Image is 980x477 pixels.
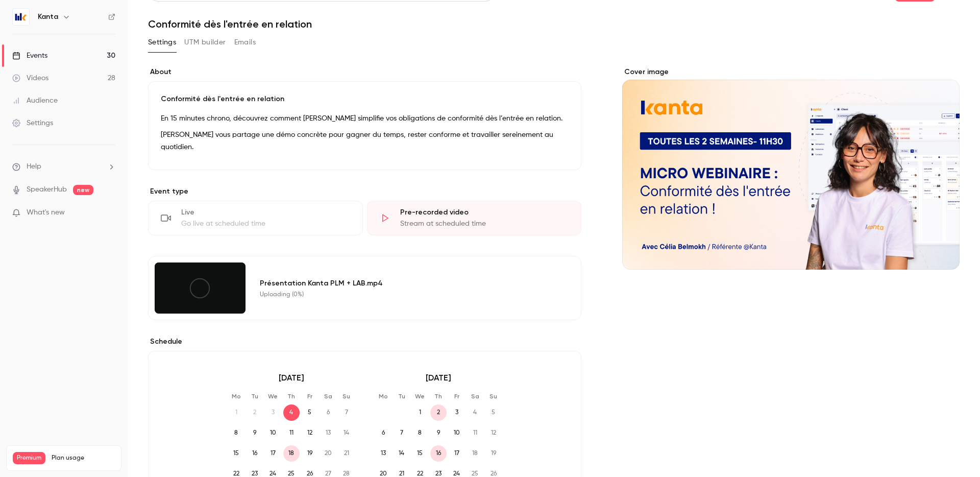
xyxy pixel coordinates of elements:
[467,392,483,400] p: Sa
[302,425,318,441] span: 12
[485,404,502,421] span: 5
[161,94,569,104] p: Conformité dès l'entrée en relation
[12,96,58,106] div: Audience
[367,201,582,235] div: Pre-recorded videoStream at scheduled time
[38,12,58,22] h6: Kanta
[148,67,581,77] label: About
[27,207,65,218] span: What's new
[283,445,300,462] span: 18
[302,404,318,421] span: 5
[228,425,244,441] span: 8
[27,161,41,172] span: Help
[181,219,350,229] div: Go live at scheduled time
[375,445,391,462] span: 13
[265,445,281,462] span: 17
[148,34,176,51] button: Settings
[320,445,336,462] span: 20
[12,51,47,61] div: Events
[27,184,67,195] a: SpeakerHub
[265,392,281,400] p: We
[467,445,483,462] span: 18
[161,112,569,125] p: En 15 minutes chrono, découvrez comment [PERSON_NAME] simplifie vos obligations de conformité dès...
[412,425,428,441] span: 8
[394,445,410,462] span: 14
[430,425,447,441] span: 9
[265,425,281,441] span: 10
[485,445,502,462] span: 19
[449,425,465,441] span: 10
[247,404,263,421] span: 2
[247,392,263,400] p: Tu
[184,34,226,51] button: UTM builder
[265,404,281,421] span: 3
[228,372,355,384] p: [DATE]
[12,118,53,128] div: Settings
[485,425,502,441] span: 12
[12,161,115,172] li: help-dropdown-opener
[430,404,447,421] span: 2
[234,34,256,51] button: Emails
[247,425,263,441] span: 9
[375,392,391,400] p: Mo
[467,425,483,441] span: 11
[400,219,569,229] div: Stream at scheduled time
[260,278,557,289] div: Présentation Kanta PLM + LAB.mp4
[247,445,263,462] span: 16
[485,392,502,400] p: Su
[449,404,465,421] span: 3
[320,392,336,400] p: Sa
[52,454,115,462] span: Plan usage
[320,425,336,441] span: 13
[302,445,318,462] span: 19
[320,404,336,421] span: 6
[412,392,428,400] p: We
[622,67,960,270] section: Cover image
[228,392,244,400] p: Mo
[161,129,569,153] p: [PERSON_NAME] vous partage une démo concrète pour gagner du temps, rester conforme et travailler ...
[394,425,410,441] span: 7
[449,445,465,462] span: 17
[12,73,48,83] div: Videos
[103,208,115,218] iframe: Noticeable Trigger
[148,337,581,347] p: Schedule
[228,445,244,462] span: 15
[148,186,581,197] p: Event type
[181,207,350,218] div: Live
[622,67,960,77] label: Cover image
[338,392,355,400] p: Su
[148,18,960,30] h1: Conformité dès l'entrée en relation
[283,425,300,441] span: 11
[375,425,391,441] span: 6
[13,9,29,25] img: Kanta
[338,425,355,441] span: 14
[302,392,318,400] p: Fr
[13,452,45,464] span: Premium
[394,392,410,400] p: Tu
[412,445,428,462] span: 15
[283,404,300,421] span: 4
[73,185,93,195] span: new
[338,445,355,462] span: 21
[148,201,363,235] div: LiveGo live at scheduled time
[400,207,569,218] div: Pre-recorded video
[375,372,502,384] p: [DATE]
[467,404,483,421] span: 4
[430,392,447,400] p: Th
[430,445,447,462] span: 16
[412,404,428,421] span: 1
[338,404,355,421] span: 7
[260,291,557,299] div: Uploading (0%)
[283,392,300,400] p: Th
[449,392,465,400] p: Fr
[228,404,244,421] span: 1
